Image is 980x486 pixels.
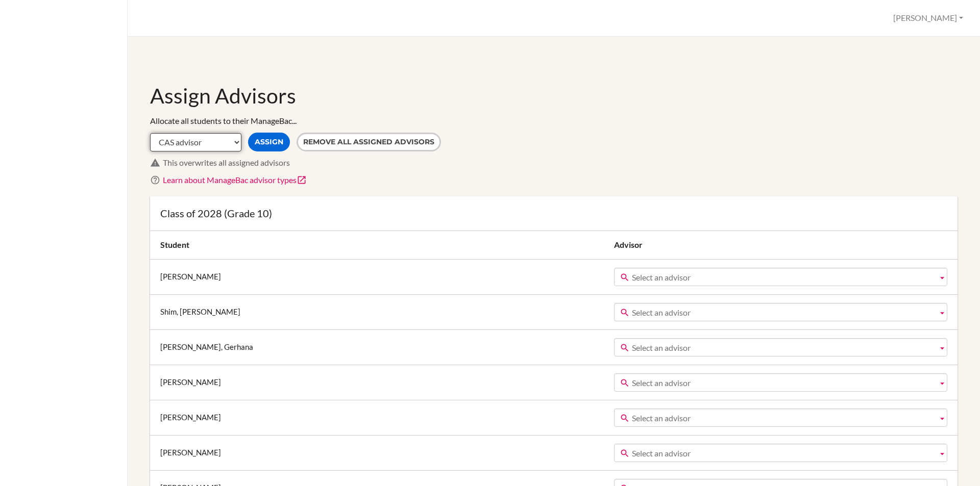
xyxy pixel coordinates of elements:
[632,444,934,463] span: Select an advisor
[163,157,958,169] div: This overwrites all assigned advisors
[150,400,611,435] td: [PERSON_NAME]
[632,374,934,392] span: Select an advisor
[163,175,307,185] a: Learn about ManageBac advisor types
[150,294,611,329] td: Shim, [PERSON_NAME]
[160,207,947,220] h3: Class of 2028 (Grade 10)
[150,365,611,400] td: [PERSON_NAME]
[632,303,934,322] span: Select an advisor
[632,409,934,427] span: Select an advisor
[632,268,934,287] span: Select an advisor
[632,339,934,357] span: Select an advisor
[150,435,611,470] td: [PERSON_NAME]
[150,115,958,127] p: Allocate all students to their ManageBac...
[611,231,958,259] th: Advisor
[150,329,611,365] td: [PERSON_NAME], Gerhana
[297,133,441,151] button: Remove all assigned advisors
[889,9,968,28] button: [PERSON_NAME]
[150,259,611,294] td: [PERSON_NAME]
[150,231,611,259] th: Student
[248,133,290,151] button: Assign
[150,82,958,110] h1: Assign Advisors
